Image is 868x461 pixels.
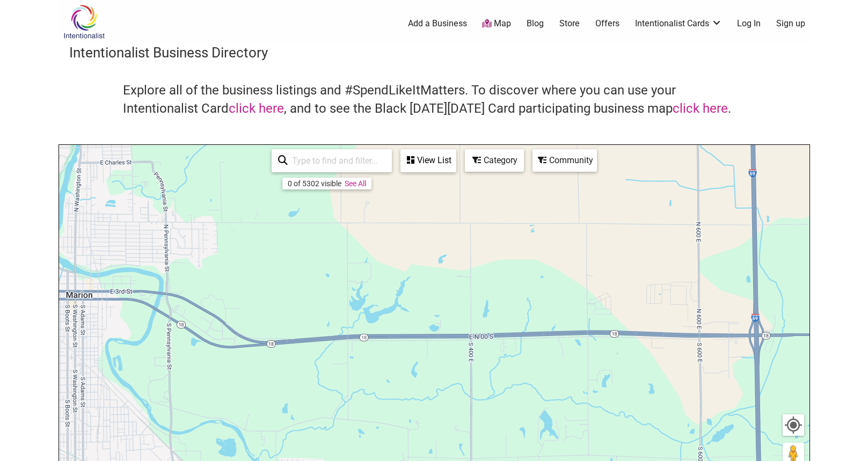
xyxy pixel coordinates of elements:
[69,43,799,62] h3: Intentionalist Business Directory
[59,4,110,39] img: Intentionalist
[402,150,455,171] div: View List
[288,179,341,188] div: 0 of 5302 visible
[466,150,523,171] div: Category
[288,150,385,171] input: Type to find and filter...
[123,82,746,118] h4: Explore all of the business listings and #SpendLikeItMatters. To discover where you can use your ...
[345,179,366,188] a: See All
[776,18,805,30] a: Sign up
[400,149,456,172] div: See a list of the visible businesses
[527,18,544,30] a: Blog
[559,18,580,30] a: Store
[595,18,619,30] a: Offers
[465,149,524,172] div: Filter by category
[635,18,722,30] a: Intentionalist Cards
[534,150,596,171] div: Community
[482,18,511,30] a: Map
[673,101,728,116] a: click here
[408,18,467,30] a: Add a Business
[783,414,804,436] button: Your Location
[737,18,761,30] a: Log In
[533,149,597,172] div: Filter by Community
[272,149,392,172] div: Type to search and filter
[229,101,284,116] a: click here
